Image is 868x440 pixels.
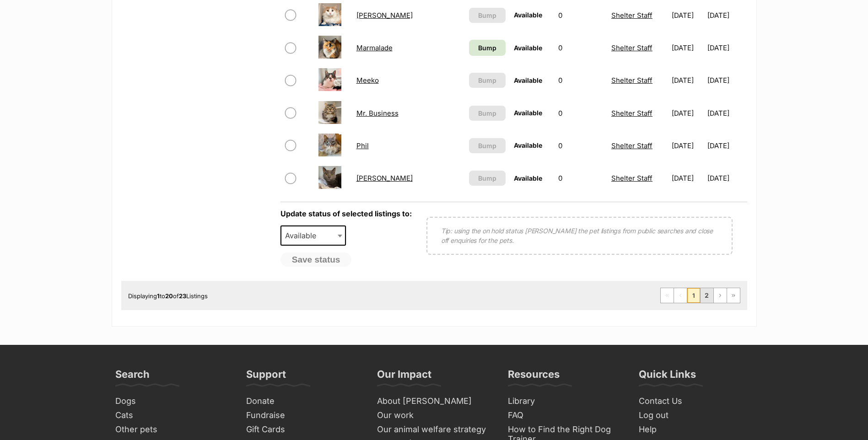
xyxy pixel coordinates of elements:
a: About [PERSON_NAME] [373,394,495,408]
span: Previous page [674,288,687,303]
td: [DATE] [707,130,746,161]
span: Page 1 [687,288,700,303]
a: Our work [373,408,495,423]
a: Shelter Staff [611,174,652,182]
td: 0 [555,32,607,64]
td: [DATE] [707,97,746,129]
a: [PERSON_NAME] [356,174,413,182]
span: First page [661,288,674,303]
span: Bump [478,173,496,183]
strong: 1 [157,292,160,300]
span: Available [280,225,346,246]
span: Available [281,229,325,242]
label: Update status of selected listings to: [280,209,412,218]
span: Bump [478,141,496,150]
td: [DATE] [707,32,746,64]
a: Fundraise [243,408,364,423]
span: Bump [478,11,496,20]
p: Tip: using the on hold status [PERSON_NAME] the pet listings from public searches and close off e... [441,226,718,245]
span: Displaying to of Listings [128,292,208,300]
span: Bump [478,43,496,53]
span: Bump [478,108,496,118]
span: Available [514,109,542,117]
td: [DATE] [668,162,706,194]
a: Shelter Staff [611,11,652,20]
a: Library [504,394,626,408]
a: Last page [727,288,740,303]
a: Bump [469,40,505,56]
a: Donate [243,394,364,408]
h3: Search [115,368,150,386]
span: Available [514,76,542,84]
a: Next page [714,288,727,303]
button: Bump [469,106,505,121]
a: Shelter Staff [611,76,652,85]
td: [DATE] [668,97,706,129]
td: [DATE] [707,64,746,96]
span: Available [514,141,542,149]
td: [DATE] [668,64,706,96]
span: Available [514,11,542,19]
strong: 23 [179,292,186,300]
a: Log out [635,408,757,423]
a: [PERSON_NAME] [356,11,413,20]
a: Marmalade [356,43,393,52]
a: Other pets [112,423,233,437]
td: 0 [555,130,607,161]
button: Bump [469,171,505,186]
button: Save status [280,252,352,267]
td: 0 [555,162,607,194]
h3: Our Impact [377,368,431,386]
a: Shelter Staff [611,43,652,52]
span: Available [514,44,542,52]
td: [DATE] [707,162,746,194]
span: Available [514,174,542,182]
td: [DATE] [668,32,706,64]
a: FAQ [504,408,626,423]
a: Page 2 [701,288,713,303]
a: Shelter Staff [611,109,652,118]
strong: 20 [165,292,173,300]
td: [DATE] [668,130,706,161]
button: Bump [469,73,505,88]
a: Help [635,423,757,437]
td: 0 [555,64,607,96]
a: Our animal welfare strategy [373,423,495,437]
h3: Resources [508,368,560,386]
a: Meeko [356,76,379,85]
h3: Quick Links [639,368,696,386]
a: Contact Us [635,394,757,408]
a: Shelter Staff [611,141,652,150]
a: Mr. Business [356,109,399,118]
td: 0 [555,97,607,129]
button: Bump [469,138,505,153]
nav: Pagination [660,288,740,303]
a: Phil [356,141,369,150]
button: Bump [469,8,505,23]
h3: Support [246,368,286,386]
a: Cats [112,408,233,423]
a: Dogs [112,394,233,408]
span: Bump [478,75,496,85]
a: Gift Cards [243,423,364,437]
